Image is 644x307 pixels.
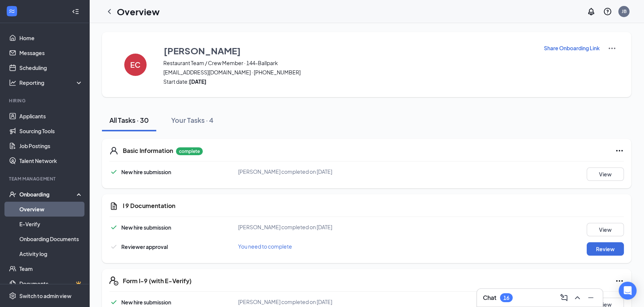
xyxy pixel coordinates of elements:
svg: Checkmark [109,242,118,251]
h1: Overview [117,5,160,18]
svg: Notifications [587,7,596,16]
svg: Checkmark [109,298,118,307]
h5: Form I-9 (with E-Verify) [123,277,192,285]
span: Restaurant Team / Crew Member · 144-Ballpark [163,59,534,67]
a: Talent Network [19,153,83,168]
span: [EMAIL_ADDRESS][DOMAIN_NAME] · [PHONE_NUMBER] [163,68,534,76]
svg: Ellipses [615,146,624,155]
div: Switch to admin view [19,292,71,300]
button: ChevronUp [571,292,583,304]
a: Messages [19,45,83,60]
span: [PERSON_NAME] completed on [DATE] [238,168,332,175]
div: Open Intercom Messenger [619,282,637,300]
h3: [PERSON_NAME] [164,44,241,57]
svg: Minimize [586,293,595,302]
svg: Ellipses [615,276,624,285]
p: complete [176,147,203,155]
span: Reviewer approval [121,243,168,250]
div: Your Tasks · 4 [171,115,214,125]
svg: ChevronUp [573,293,582,302]
svg: QuestionInfo [603,7,612,16]
span: New hire submission [121,169,171,175]
span: [PERSON_NAME] completed on [DATE] [238,224,332,230]
svg: ComposeMessage [560,293,568,302]
svg: User [109,146,118,155]
a: Onboarding Documents [19,231,83,246]
a: Sourcing Tools [19,124,83,138]
strong: [DATE] [189,78,206,85]
h3: Chat [483,294,496,302]
a: Activity log [19,246,83,261]
svg: CustomFormIcon [109,202,118,211]
a: Home [19,31,83,45]
button: Review [587,242,624,256]
div: JB [622,8,627,15]
img: More Actions [608,44,616,53]
a: Team [19,261,83,276]
svg: Settings [9,292,16,300]
a: Overview [19,202,83,217]
a: DocumentsCrown [19,276,83,291]
button: EC [117,44,154,85]
h5: Basic Information [123,147,173,155]
svg: FormI9EVerifyIcon [109,276,118,285]
h5: I 9 Documentation [123,202,175,210]
svg: Checkmark [109,223,118,232]
svg: UserCheck [9,191,16,198]
a: Applicants [19,109,83,124]
button: View [587,223,624,236]
div: 16 [503,295,509,301]
button: [PERSON_NAME] [163,44,534,57]
div: Reporting [19,79,83,86]
div: Hiring [9,97,81,104]
button: Minimize [585,292,597,304]
button: Share Onboarding Link [544,44,600,52]
button: View [587,167,624,181]
svg: WorkstreamLogo [8,7,16,15]
a: Scheduling [19,60,83,75]
a: Job Postings [19,138,83,153]
span: [PERSON_NAME] completed on [DATE] [238,298,332,305]
span: You need to complete [238,243,292,250]
span: Start date: [163,78,534,85]
svg: ChevronLeft [105,7,114,16]
a: E-Verify [19,217,83,231]
svg: Collapse [72,8,79,15]
span: New hire submission [121,224,171,231]
div: All Tasks · 30 [109,115,149,125]
div: Onboarding [19,191,77,198]
svg: Analysis [9,79,16,86]
svg: Checkmark [109,167,118,176]
button: ComposeMessage [558,292,570,304]
span: New hire submission [121,299,171,306]
div: Team Management [9,176,81,182]
h4: EC [130,62,141,67]
p: Share Onboarding Link [544,44,600,52]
